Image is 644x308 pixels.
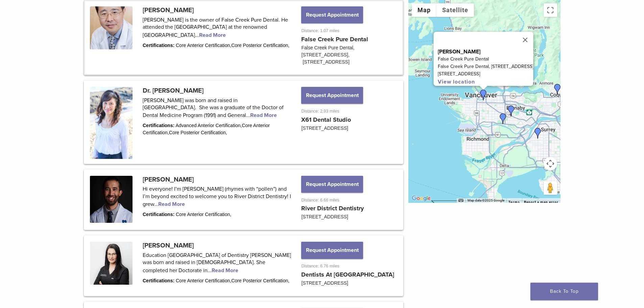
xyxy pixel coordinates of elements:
[498,113,508,124] div: Dr. Scott Kollen
[544,181,557,195] button: Drag Pegman onto the map to open Street View
[506,105,517,116] div: Dr. Maria Zanjanian
[437,78,475,85] a: View location
[437,63,533,70] p: False Creek Pure Dental, [STREET_ADDRESS]
[410,194,432,203] img: Google
[412,3,436,17] button: Show street map
[301,6,363,23] button: Request Appointment
[468,198,504,202] span: Map data ©2025 Google
[524,200,558,204] a: Report a map error
[532,128,543,139] div: Dr. Banita Mann
[552,84,563,95] div: Dr. Caroline Binuhe
[301,242,363,259] button: Request Appointment
[437,55,533,63] p: False Creek Pure Dental
[437,48,533,55] p: [PERSON_NAME]
[517,32,533,48] button: Close
[301,87,363,104] button: Request Appointment
[478,90,489,100] div: Dr. Yanbin Xu
[301,176,363,193] button: Request Appointment
[544,157,557,170] button: Map camera controls
[437,70,533,78] p: [STREET_ADDRESS]
[436,3,474,17] button: Show satellite imagery
[508,200,520,204] a: Terms (opens in new tab)
[458,198,463,203] button: Keyboard shortcuts
[410,194,432,203] a: Open this area in Google Maps (opens a new window)
[544,3,557,17] button: Toggle fullscreen view
[530,283,598,300] a: Back To Top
